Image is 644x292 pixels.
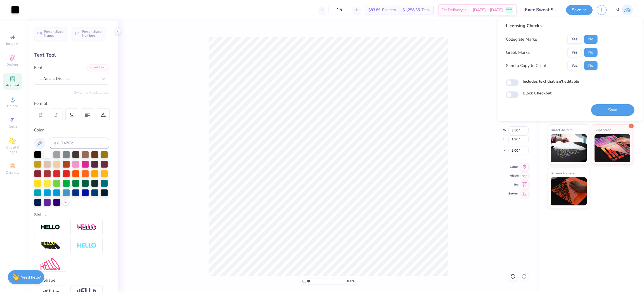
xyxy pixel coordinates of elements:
button: Yes [567,35,582,44]
button: Yes [567,61,582,70]
button: Save [591,104,634,116]
input: Untitled Design [521,4,562,15]
span: Clipart & logos [3,145,22,154]
img: Supacolor [595,134,631,162]
span: $1,258.35 [402,7,420,13]
a: MJ [615,4,633,15]
span: Personalized Numbers [82,30,102,38]
span: Personalized Names [44,30,64,38]
input: – – [328,5,350,15]
span: Add Text [6,83,19,87]
img: Direct-to-film [551,134,587,162]
div: Format [34,100,110,107]
span: Bottom [508,192,518,196]
span: Image AI [6,41,19,46]
div: Greek Marks [506,49,530,56]
button: No [584,61,598,70]
div: Send a Copy to Client [506,62,546,69]
span: Greek [8,124,17,129]
img: 3d Illusion [41,241,60,250]
span: Supacolor [595,127,611,133]
span: Center [508,165,518,169]
img: Free Distort [41,258,60,270]
span: Decorate [6,170,19,175]
span: Upload [7,104,18,108]
span: Top [508,183,518,187]
span: Screen Transfer [551,170,576,176]
button: No [584,35,598,44]
span: Designs [6,62,19,67]
label: Includes text that isn't editable [523,78,579,84]
div: Licensing Checks [506,22,598,29]
label: Font [34,64,42,71]
button: No [584,48,598,57]
span: Total [422,7,430,13]
span: Middle [508,174,518,178]
div: Text Shape [34,277,109,284]
span: $83.89 [368,7,380,13]
label: Block Checkout [523,90,551,96]
span: Per Item [382,7,396,13]
span: Direct-to-film [551,127,573,133]
img: Stroke [41,224,60,231]
div: Add Font [87,64,109,71]
span: [DATE] - [DATE] [473,7,503,13]
button: Yes [567,48,582,57]
span: Est. Delivery [441,7,463,13]
input: e.g. 7428 c [50,138,109,149]
div: Collegiate Marks [506,36,537,43]
button: Save [566,5,593,15]
img: Screen Transfer [551,177,587,205]
span: FREE [506,8,512,12]
div: Color [34,127,109,133]
button: Switch to Greek Letters [74,90,109,95]
img: Negative Space [77,242,96,249]
div: Text Tool [34,51,109,59]
strong: Need help? [20,275,41,280]
span: MJ [615,7,621,13]
span: 100 % [346,279,355,284]
div: Styles [34,212,109,218]
img: Shadow [77,224,96,231]
img: Mark Joshua Mullasgo [622,4,633,15]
